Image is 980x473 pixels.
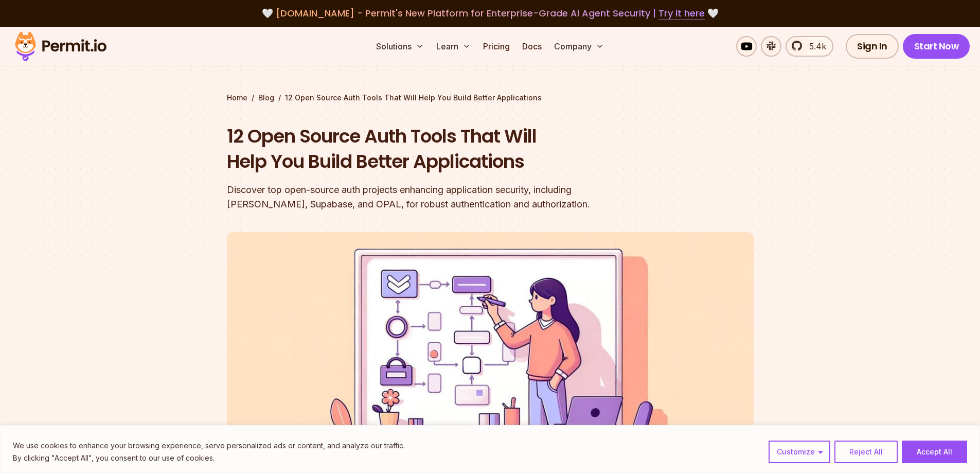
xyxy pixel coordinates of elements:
button: Accept All [902,441,967,463]
span: [DOMAIN_NAME] - Permit's New Platform for Enterprise-Grade AI Agent Security | [276,7,705,20]
p: By clicking "Accept All", you consent to our use of cookies. [13,452,405,464]
a: Blog [258,93,274,103]
div: / / [227,93,754,103]
span: 5.4k [803,40,826,52]
a: Sign In [846,34,899,59]
button: Company [550,36,608,57]
h1: 12 Open Source Auth Tools That Will Help You Build Better Applications [227,124,622,174]
a: Try it here [658,7,705,20]
a: Home [227,93,247,103]
a: 5.4k [786,36,833,57]
div: 🤍 🤍 [25,6,955,21]
button: Reject All [834,441,898,463]
button: Solutions [372,36,428,57]
div: Discover top open-source auth projects enhancing application security, including [PERSON_NAME], S... [227,183,622,212]
p: We use cookies to enhance your browsing experience, serve personalized ads or content, and analyz... [13,440,405,452]
button: Customize [769,441,830,463]
img: Permit logo [10,29,111,64]
button: Learn [432,36,475,57]
a: Start Now [903,34,970,59]
a: Pricing [479,36,514,57]
a: Docs [518,36,546,57]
